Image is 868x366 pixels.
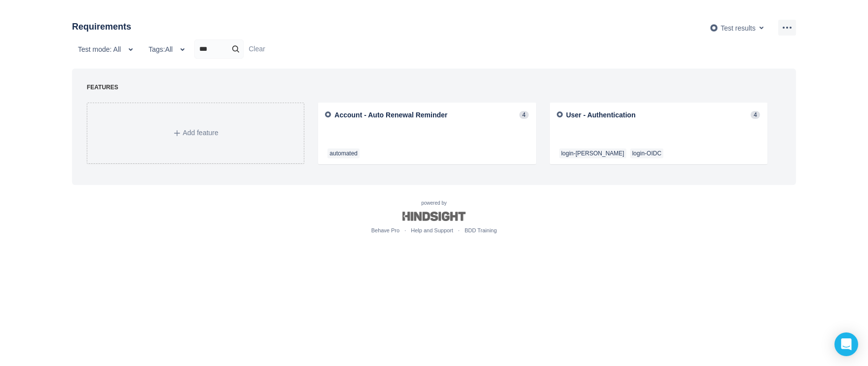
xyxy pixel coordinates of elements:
[465,227,497,233] a: BDD Training
[555,111,563,118] img: AgwABIgr006M16MAAAAASUVORK5CYII=
[173,129,181,137] span: Add icon
[87,83,773,92] div: FEATURES
[334,111,447,119] a: Account - Auto Renewal Reminder
[721,24,756,32] span: Test results
[329,148,358,158] span: automated
[371,227,399,233] a: Behave Pro
[751,111,760,119] span: 4
[704,20,773,36] button: Test results
[323,111,331,118] img: AgwABIgr006M16MAAAAASUVORK5CYII=
[519,111,529,119] span: 4
[72,41,143,57] button: Test mode: All
[72,20,131,34] h3: Requirements
[710,24,718,32] img: AgwABIgr006M16MAAAAASUVORK5CYII=
[87,103,304,164] a: Add icon Add feature
[182,129,218,137] span: Add feature
[781,22,793,34] span: more
[561,148,624,158] span: login-[PERSON_NAME]
[230,44,242,54] span: search icon
[148,41,173,57] span: Tags: All
[411,227,453,233] a: Help and Support
[143,41,194,57] button: Tags:All
[834,332,858,356] div: Open Intercom Messenger
[64,200,804,235] div: powered by
[566,111,636,119] a: User - Authentication
[632,148,661,158] span: login-OIDC
[249,45,265,53] a: Clear
[78,41,121,57] span: Test mode: All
